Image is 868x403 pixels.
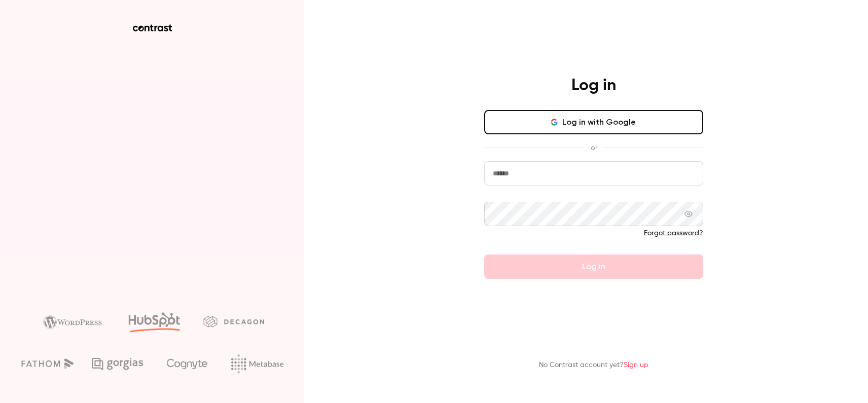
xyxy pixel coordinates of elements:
[539,360,648,371] p: No Contrast account yet?
[586,142,602,153] span: or
[644,230,703,237] a: Forgot password?
[571,76,616,96] h4: Log in
[203,316,264,327] img: decagon
[484,110,703,134] button: Log in with Google
[624,361,648,369] a: Sign up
